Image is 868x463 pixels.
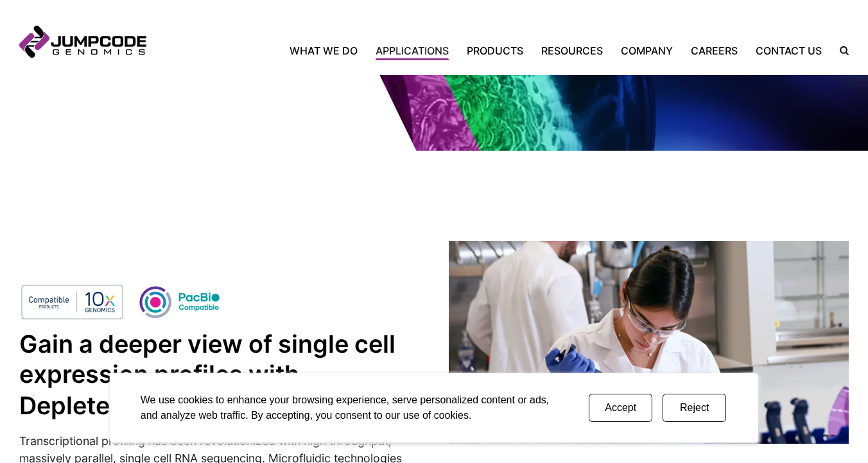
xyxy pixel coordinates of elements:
a: Contact Us [747,43,831,58]
img: Technician injecting fluid into a testube [449,241,849,444]
a: Applications [367,43,458,58]
a: Careers [682,43,747,58]
span: We use cookies to enhance your browsing experience, serve personalized content or ads, and analyz... [141,394,550,421]
label: Search the site. [831,46,849,55]
a: What We Do [290,43,367,58]
a: Company [612,43,682,58]
a: Resources [532,43,612,58]
h2: Gain a deeper view of single cell expression profiles with DepleteX . [19,329,419,421]
button: Accept [589,394,652,422]
button: Reject [663,394,726,422]
a: Products [458,43,532,58]
nav: Primary Navigation [146,43,831,58]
